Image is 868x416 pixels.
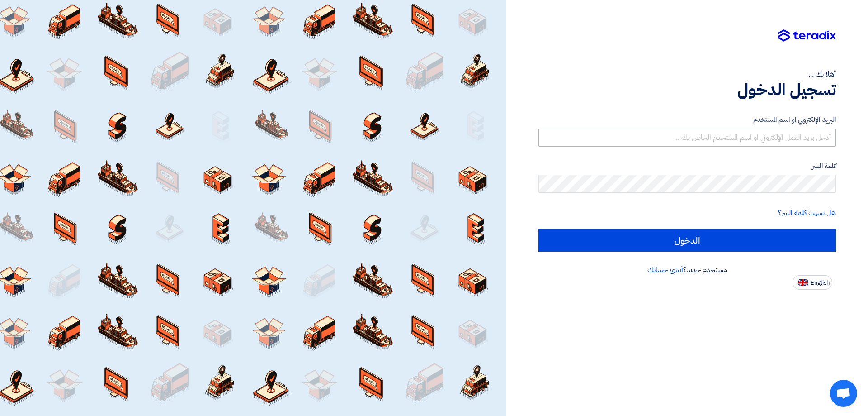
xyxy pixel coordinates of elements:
[778,207,836,218] a: هل نسيت كلمة السر؟
[538,115,836,125] label: البريد الإلكتروني او اسم المستخدم
[538,264,836,275] div: مستخدم جديد؟
[538,69,836,80] div: أهلا بك ...
[538,161,836,172] label: كلمة السر
[793,275,832,290] button: English
[538,229,836,252] input: الدخول
[647,264,683,275] a: أنشئ حسابك
[798,279,808,286] img: en-US.png
[830,380,857,407] div: دردشة مفتوحة
[538,80,836,100] h1: تسجيل الدخول
[538,129,836,147] input: أدخل بريد العمل الإلكتروني او اسم المستخدم الخاص بك ...
[811,280,830,286] span: English
[778,29,836,42] img: Teradix logo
